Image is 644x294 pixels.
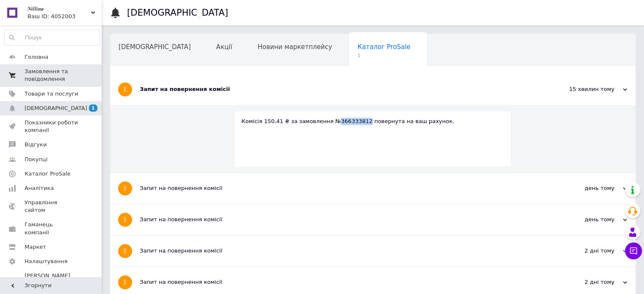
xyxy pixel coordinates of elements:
div: Запит на повернення комісії [140,278,542,286]
div: Ваш ID: 4052003 [28,13,102,20]
span: Аналітика [25,184,54,192]
span: Каталог ProSale [357,43,410,51]
div: Запит на повернення комісії [140,216,542,223]
span: Покупці [25,156,47,163]
h1: [DEMOGRAPHIC_DATA] [127,8,228,18]
span: 1 [357,52,410,59]
div: день тому [542,216,627,223]
div: день тому [542,184,627,192]
div: 2 дні тому [542,247,627,255]
span: 𝑵𝒊𝒍𝒍𝒊𝒏𝒂 [28,5,91,13]
span: Маркет [25,243,46,251]
button: Чат з покупцем [625,242,642,259]
span: Управління сайтом [25,199,78,214]
span: Показники роботи компанії [25,119,78,134]
div: 2 дні тому [542,278,627,286]
span: Акції [216,43,232,51]
span: [DEMOGRAPHIC_DATA] [25,104,87,112]
span: [DEMOGRAPHIC_DATA] [119,43,191,51]
span: Новини маркетплейсу [257,43,332,51]
span: Головна [25,53,48,61]
span: Налаштування [25,258,68,265]
span: Замовлення та повідомлення [25,68,78,83]
div: Запит на повернення комісії [140,184,542,192]
div: Комісія 150,41 ₴ за замовлення №366333812 повернута на ваш рахунок. [241,118,504,125]
span: Каталог ProSale [25,170,70,178]
div: Запит на повернення комісії [140,85,542,93]
span: Товари та послуги [25,90,78,98]
span: 1 [89,104,97,112]
span: Гаманець компанії [25,221,78,236]
div: 15 хвилин тому [542,85,627,93]
span: Відгуки [25,141,47,148]
input: Пошук [5,30,100,45]
div: Запит на повернення комісії [140,247,542,255]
